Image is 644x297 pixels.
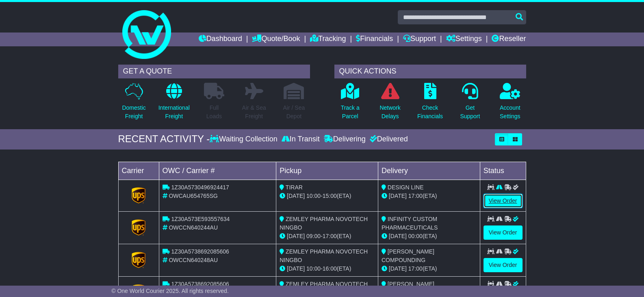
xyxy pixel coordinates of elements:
[287,265,305,272] span: [DATE]
[111,288,229,294] span: © One World Courier 2025. All rights reserved.
[403,33,436,46] a: Support
[484,225,523,240] a: View Order
[280,248,368,263] span: ZEMLEY PHARMA NOVOTECH NINGBO
[417,104,443,121] p: Check Financials
[446,33,482,46] a: Settings
[252,33,300,46] a: Quote/Book
[389,193,407,199] span: [DATE]
[408,233,423,239] span: 00:00
[334,65,526,78] div: QUICK ACTIONS
[480,162,526,180] td: Status
[121,82,146,125] a: DomesticFreight
[280,192,375,200] div: - (ETA)
[484,258,523,272] a: View Order
[118,162,159,180] td: Carrier
[322,135,368,144] div: Delivering
[204,104,224,121] p: Full Loads
[118,65,310,78] div: GET A QUOTE
[382,248,434,263] span: [PERSON_NAME] COMPOUNDING
[388,184,424,191] span: DESIGN LINE
[118,133,210,145] div: RECENT ACTIVITY -
[169,257,218,263] span: OWCCN640248AU
[169,224,218,231] span: OWCCN640244AU
[242,104,266,121] p: Air & Sea Freight
[280,264,375,273] div: - (ETA)
[356,33,393,46] a: Financials
[280,232,375,241] div: - (ETA)
[389,265,407,272] span: [DATE]
[379,104,400,121] p: Network Delays
[171,248,229,255] span: 1Z30A5738692085606
[276,162,378,180] td: Pickup
[169,193,218,199] span: OWCAU654765SG
[159,162,276,180] td: OWC / Carrier #
[408,265,423,272] span: 17:00
[378,162,480,180] td: Delivery
[287,233,305,239] span: [DATE]
[323,233,337,239] span: 17:00
[280,281,368,296] span: ZEMLEY PHARMA NOVOTECH NINGBO
[460,82,480,125] a: GetSupport
[286,184,303,191] span: TIRAR
[306,265,321,272] span: 10:00
[171,281,229,287] span: 1Z30A5738692085606
[306,233,321,239] span: 09:00
[158,82,190,125] a: InternationalFreight
[210,135,279,144] div: Waiting Collection
[310,33,346,46] a: Tracking
[499,82,521,125] a: AccountSettings
[460,104,480,121] p: Get Support
[171,184,229,191] span: 1Z30A5730496924417
[132,219,145,236] img: GetCarrierServiceLogo
[122,104,145,121] p: Domestic Freight
[484,194,523,208] a: View Order
[323,193,337,199] span: 15:00
[382,232,477,241] div: (ETA)
[417,82,443,125] a: CheckFinancials
[287,193,305,199] span: [DATE]
[158,104,190,121] p: International Freight
[199,33,242,46] a: Dashboard
[500,104,520,121] p: Account Settings
[323,265,337,272] span: 16:00
[382,264,477,273] div: (ETA)
[408,193,423,199] span: 17:00
[283,104,305,121] p: Air / Sea Depot
[389,233,407,239] span: [DATE]
[368,135,408,144] div: Delivered
[280,216,368,231] span: ZEMLEY PHARMA NOVOTECH NINGBO
[492,33,526,46] a: Reseller
[280,135,322,144] div: In Transit
[382,281,434,296] span: [PERSON_NAME] COMPOUNDING
[132,252,145,268] img: GetCarrierServiceLogo
[340,82,360,125] a: Track aParcel
[306,193,321,199] span: 10:00
[379,82,401,125] a: NetworkDelays
[171,216,230,222] span: 1Z30A573E593557634
[382,216,438,231] span: INFINITY CUSTOM PHARMACEUTICALS
[341,104,360,121] p: Track a Parcel
[382,192,477,200] div: (ETA)
[132,187,145,204] img: GetCarrierServiceLogo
